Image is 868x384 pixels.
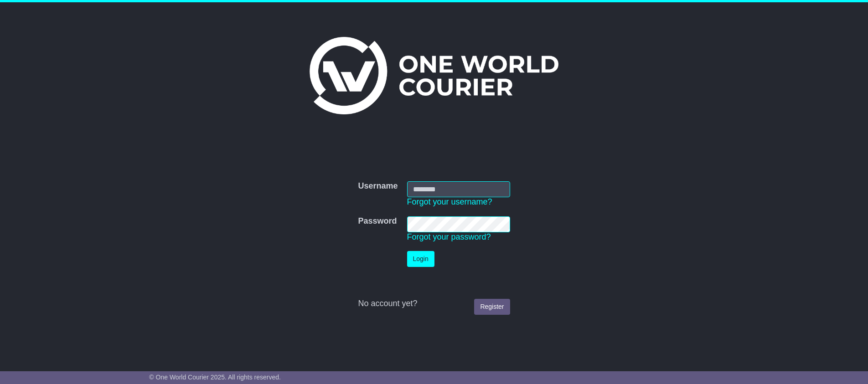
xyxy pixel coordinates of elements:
span: © One World Courier 2025. All rights reserved. [149,374,281,381]
div: No account yet? [358,299,510,309]
label: Password [358,216,397,226]
a: Register [474,299,510,315]
label: Username [358,181,398,191]
img: One World [310,37,558,114]
button: Login [407,251,434,267]
a: Forgot your password? [407,232,491,241]
a: Forgot your username? [407,197,492,206]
